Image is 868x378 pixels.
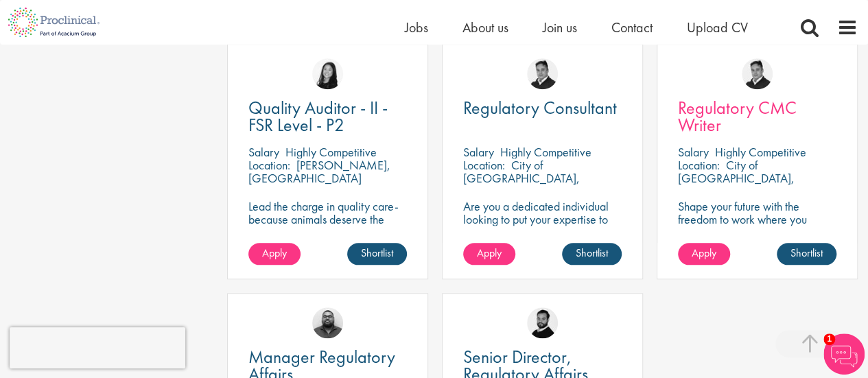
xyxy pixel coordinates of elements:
p: Highly Competitive [285,144,377,160]
a: Shortlist [347,243,407,265]
a: Quality Auditor - II - FSR Level - P2 [248,99,407,134]
img: Numhom Sudsok [312,58,343,89]
a: Join us [543,19,577,36]
img: Peter Duvall [527,58,558,89]
a: Contact [611,19,653,36]
a: Apply [248,243,301,265]
p: [PERSON_NAME], [GEOGRAPHIC_DATA] [248,157,390,186]
span: Location: [463,157,505,173]
span: 1 [823,333,835,345]
span: Apply [477,246,502,260]
p: Highly Competitive [500,144,591,160]
p: City of [GEOGRAPHIC_DATA], [GEOGRAPHIC_DATA] [463,157,580,199]
span: Apply [692,246,716,260]
p: Lead the charge in quality care-because animals deserve the best. [248,200,407,239]
a: Regulatory CMC Writer [678,99,836,134]
img: Ashley Bennett [312,307,343,338]
p: Are you a dedicated individual looking to put your expertise to work fully flexibly in a remote p... [463,200,622,278]
img: Nick Walker [527,307,558,338]
span: Apply [262,246,287,260]
span: Regulatory CMC Writer [678,96,797,137]
p: Shape your future with the freedom to work where you thrive! Join our client in this fully remote... [678,200,836,252]
span: Location: [248,157,290,173]
a: About us [462,19,508,36]
a: Shortlist [562,243,622,265]
span: Salary [463,144,494,160]
p: City of [GEOGRAPHIC_DATA], [GEOGRAPHIC_DATA] [678,157,795,199]
img: Chatbot [823,333,865,375]
a: Upload CV [687,19,748,36]
a: Apply [678,243,730,265]
img: Peter Duvall [742,58,773,89]
a: Apply [463,243,515,265]
a: Regulatory Consultant [463,99,622,117]
span: Quality Auditor - II - FSR Level - P2 [248,96,388,137]
a: Jobs [405,19,428,36]
span: Salary [678,144,709,160]
span: Location: [678,157,720,173]
iframe: reCAPTCHA [10,327,185,368]
a: Shortlist [777,243,836,265]
span: Salary [248,144,279,160]
p: Highly Competitive [715,144,806,160]
span: Regulatory Consultant [463,96,617,119]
